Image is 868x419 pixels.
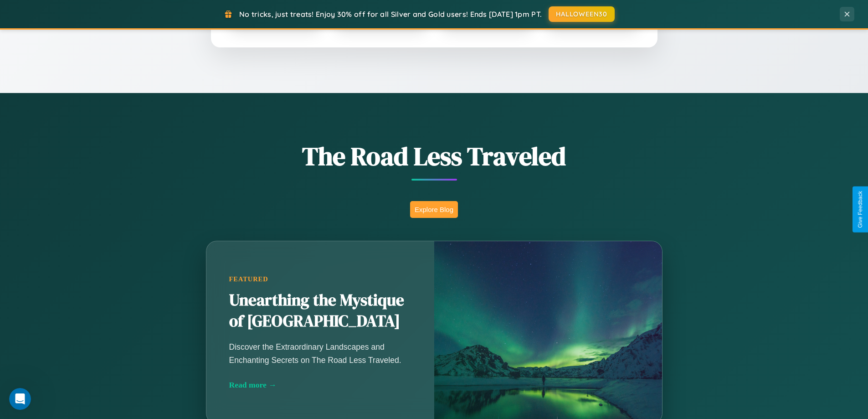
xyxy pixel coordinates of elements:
button: Explore Blog [410,201,458,218]
div: Featured [229,275,411,283]
button: HALLOWEEN30 [549,6,615,22]
h2: Unearthing the Mystique of [GEOGRAPHIC_DATA] [229,290,411,332]
div: Give Feedback [857,191,863,228]
div: Read more → [229,380,411,390]
span: No tricks, just treats! Enjoy 30% off for all Silver and Gold users! Ends [DATE] 1pm PT. [239,10,542,19]
h1: The Road Less Traveled [161,139,708,174]
iframe: Intercom live chat [9,388,31,410]
p: Discover the Extraordinary Landscapes and Enchanting Secrets on The Road Less Traveled. [229,341,411,366]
